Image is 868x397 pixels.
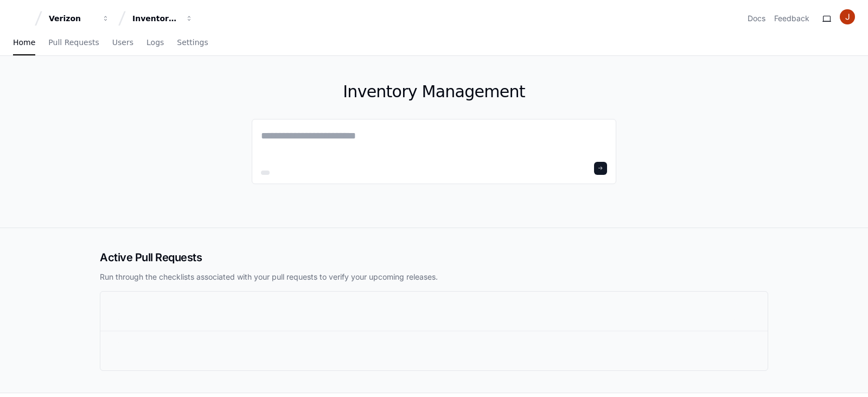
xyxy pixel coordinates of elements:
span: Users [112,39,133,46]
div: Verizon [49,13,95,24]
button: Verizon [44,9,114,28]
span: Settings [177,39,208,46]
a: Users [112,30,133,55]
a: Settings [177,30,208,55]
button: Feedback [774,13,809,24]
h1: Inventory Management [252,82,616,102]
img: ACg8ocJ4YYGVzPJmCBJXjVBO6y9uQl7Pwsjj0qszvW3glTrzzpda8g=s96-c [840,9,855,24]
a: Home [13,30,35,55]
a: Docs [748,13,765,24]
span: Pull Requests [48,39,99,46]
a: Pull Requests [48,30,99,55]
span: Home [13,39,35,46]
div: Inventory Management [132,13,179,24]
p: Run through the checklists associated with your pull requests to verify your upcoming releases. [100,272,768,282]
h2: Active Pull Requests [100,250,768,265]
span: Logs [146,39,164,46]
a: Logs [146,30,164,55]
button: Inventory Management [128,9,197,28]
